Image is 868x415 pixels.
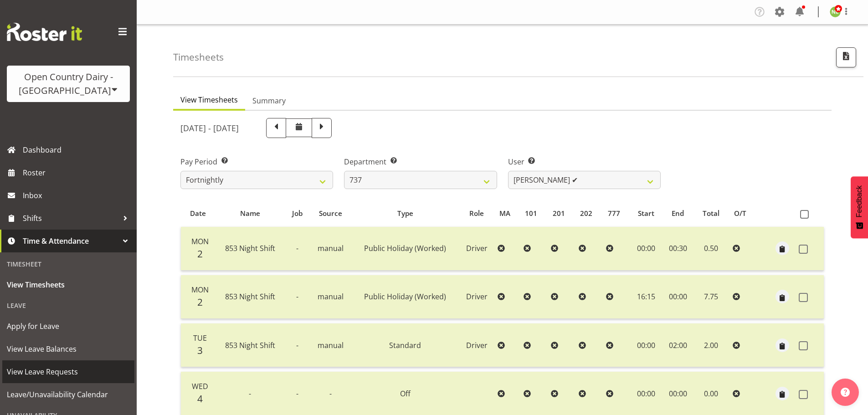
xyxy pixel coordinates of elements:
[23,211,118,225] span: Shifts
[252,95,286,106] span: Summary
[193,333,207,343] span: Tue
[2,315,134,338] a: Apply for Leave
[2,360,134,383] a: View Leave Requests
[499,208,510,219] span: MA
[7,365,130,379] span: View Leave Requests
[318,243,344,253] span: manual
[693,323,729,367] td: 2.00
[630,275,663,319] td: 16:15
[318,340,344,350] span: manual
[525,208,537,219] span: 101
[7,342,130,356] span: View Leave Balances
[23,143,132,157] span: Dashboard
[7,278,130,292] span: View Timesheets
[180,156,333,167] label: Pay Period
[191,236,209,246] span: Mon
[23,234,118,248] span: Time & Attendance
[197,344,203,357] span: 3
[580,208,592,219] span: 202
[296,389,298,399] span: -
[318,292,344,302] span: manual
[663,227,693,271] td: 00:30
[329,389,332,399] span: -
[197,296,203,308] span: 2
[469,208,484,219] span: Role
[672,208,684,219] span: End
[249,389,251,399] span: -
[225,292,275,302] span: 853 Night Shift
[225,340,275,350] span: 853 Night Shift
[190,208,206,219] span: Date
[693,275,729,319] td: 7.75
[23,166,132,179] span: Roster
[703,208,719,219] span: Total
[7,388,130,401] span: Leave/Unavailability Calendar
[225,243,275,253] span: 853 Night Shift
[466,292,488,302] span: Driver
[344,156,497,167] label: Department
[553,208,565,219] span: 201
[16,70,121,97] div: Open Country Dairy - [GEOGRAPHIC_DATA]
[296,340,298,350] span: -
[240,208,260,219] span: Name
[663,275,693,319] td: 00:00
[851,176,868,238] button: Feedback - Show survey
[296,292,298,302] span: -
[292,208,303,219] span: Job
[2,383,134,406] a: Leave/Unavailability Calendar
[23,189,132,202] span: Inbox
[734,208,746,219] span: O/T
[2,273,134,296] a: View Timesheets
[466,243,488,253] span: Driver
[855,185,863,217] span: Feedback
[663,323,693,367] td: 02:00
[173,52,224,62] h4: Timesheets
[693,227,729,271] td: 0.50
[351,275,459,319] td: Public Holiday (Worked)
[2,296,134,315] div: Leave
[638,208,654,219] span: Start
[397,208,413,219] span: Type
[197,392,203,405] span: 4
[841,388,850,397] img: help-xxl-2.png
[351,323,459,367] td: Standard
[830,6,841,17] img: nicole-lloyd7454.jpg
[466,340,488,350] span: Driver
[296,243,298,253] span: -
[7,319,130,333] span: Apply for Leave
[180,94,238,105] span: View Timesheets
[836,47,856,67] button: Export CSV
[608,208,620,219] span: 777
[2,255,134,273] div: Timesheet
[180,123,239,133] h5: [DATE] - [DATE]
[7,23,82,41] img: Rosterit website logo
[191,285,209,295] span: Mon
[630,323,663,367] td: 00:00
[508,156,661,167] label: User
[197,247,203,260] span: 2
[319,208,342,219] span: Source
[2,338,134,360] a: View Leave Balances
[630,227,663,271] td: 00:00
[351,227,459,271] td: Public Holiday (Worked)
[192,381,208,391] span: Wed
